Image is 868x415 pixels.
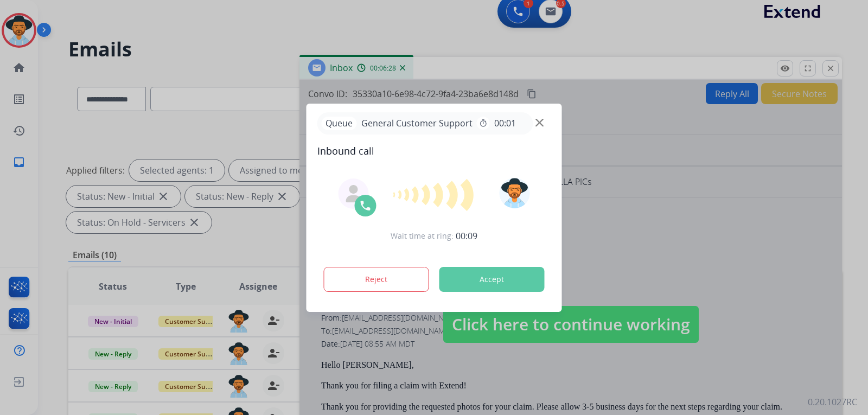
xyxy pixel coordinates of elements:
[535,118,544,126] img: close-button
[499,178,529,208] img: avatar
[391,231,454,241] span: Wait time at ring:
[494,117,516,130] span: 00:01
[479,119,488,127] mat-icon: timer
[439,267,545,292] button: Accept
[359,199,372,212] img: call-icon
[456,229,477,242] span: 00:09
[345,185,362,202] img: agent-avatar
[322,117,357,130] p: Queue
[324,267,429,292] button: Reject
[808,395,857,408] p: 0.20.1027RC
[317,143,551,158] span: Inbound call
[357,117,477,130] span: General Customer Support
